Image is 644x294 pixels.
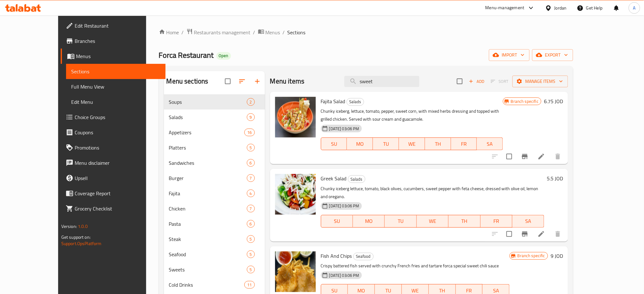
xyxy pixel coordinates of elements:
span: Grocery Checklist [75,205,161,212]
div: Salads [348,175,365,183]
span: Salads [348,176,365,183]
button: WE [399,137,425,150]
div: Fajita [169,190,247,197]
button: TH [449,215,480,228]
nav: breadcrumb [159,28,573,37]
span: Pasta [169,220,247,228]
span: 2 [247,99,254,105]
div: Chicken [169,205,247,212]
span: Edit Menu [71,98,161,106]
button: Manage items [512,76,568,87]
div: Chicken7 [164,201,265,216]
button: delete [550,226,566,242]
span: Fajita Salad [321,97,345,106]
span: Sort sections [234,74,250,89]
span: Select section first [487,77,512,86]
span: 1.0.0 [78,222,88,231]
span: SA [479,139,500,149]
span: Choice Groups [75,113,161,121]
span: TU [376,139,397,149]
span: TU [387,217,414,226]
div: Salads [347,98,364,106]
h6: 5.5 JOD [547,174,563,183]
div: Platters [169,144,247,151]
span: MO [356,217,382,226]
h6: 9 JOD [551,251,563,260]
div: Salads9 [164,110,265,125]
a: Edit menu item [538,230,545,238]
span: Sweets [169,266,247,273]
a: Menus [61,49,166,64]
span: Appetizers [169,129,245,136]
div: Soups [169,98,247,106]
div: Cold Drinks11 [164,277,265,292]
span: 5 [247,251,254,257]
span: Restaurants management [194,29,251,36]
button: TH [425,137,451,150]
div: Seafood5 [164,247,265,262]
div: items [247,159,255,167]
span: SA [515,217,542,226]
span: 5 [247,236,254,242]
div: Jordan [554,4,567,11]
div: Sandwiches6 [164,155,265,170]
div: Sandwiches [169,159,247,167]
span: WE [419,217,446,226]
span: Get support on: [61,233,91,241]
div: Seafood [353,253,374,260]
button: Branch-specific-item [517,149,532,164]
div: items [247,113,255,121]
span: export [537,51,568,59]
span: 7 [247,206,254,212]
button: import [489,49,530,61]
a: Promotions [61,140,166,155]
span: Upsell [75,174,161,182]
span: Version: [61,222,77,231]
span: Salads [347,98,364,105]
div: Burger7 [164,170,265,186]
div: Menu-management [485,4,525,12]
div: items [247,220,255,228]
span: 6 [247,221,254,227]
div: Platters5 [164,140,265,155]
span: Seafood [169,251,247,258]
p: Crispy battered fish served with crunchy French fries and tartare forca special sweet chili sauce [321,262,510,270]
div: items [244,129,254,136]
button: MO [353,215,385,228]
button: SU [321,215,353,228]
li: / [253,29,255,36]
button: WE [417,215,449,228]
span: Forca Restaurant [159,48,214,62]
span: Seafood [354,253,373,260]
div: items [247,98,255,106]
span: Branch specific [508,98,541,104]
div: items [247,174,255,182]
button: delete [550,149,566,164]
span: Add item [466,77,487,86]
span: MO [349,139,370,149]
span: SU [324,217,350,226]
p: Chunky iceberg, lettuce, tomato, pepper, sweet corn, with mixed herbs dressing and topped with gr... [321,107,503,123]
img: Fish And Chips [275,251,316,292]
img: Fajita Salad [275,97,316,137]
button: Branch-specific-item [517,226,532,242]
span: Greek Salad [321,174,347,183]
span: Full Menu View [71,83,161,90]
span: Open [216,53,231,58]
span: FR [454,139,475,149]
span: A [633,4,636,11]
div: Open [216,52,231,60]
div: items [247,190,255,197]
span: Manage items [518,77,563,85]
span: Sections [71,68,161,75]
span: Burger [169,174,247,182]
span: Select to update [503,150,516,163]
li: / [283,29,285,36]
a: Home [159,29,179,36]
a: Grocery Checklist [61,201,166,216]
a: Branches [61,33,166,49]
